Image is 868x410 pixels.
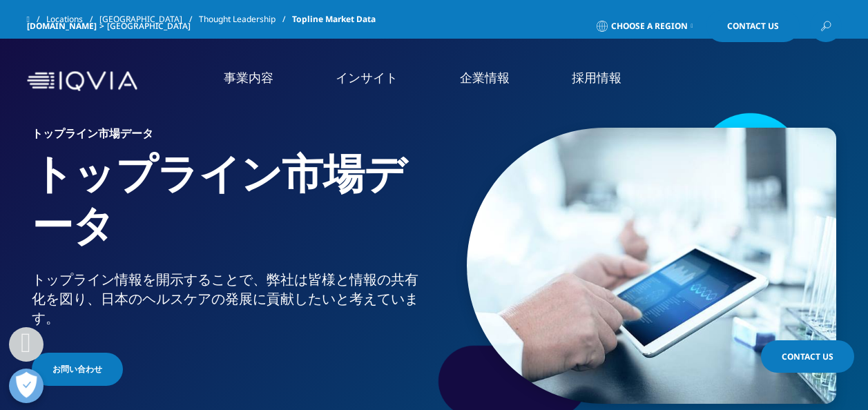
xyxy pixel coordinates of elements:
[9,369,44,403] button: 優先設定センターを開く
[706,10,800,42] a: Contact Us
[32,128,429,147] h6: トップライン市場データ
[572,69,621,86] a: 採用情報
[107,21,196,32] div: [GEOGRAPHIC_DATA]
[32,147,429,270] h1: トップライン市場データ
[467,128,836,404] img: 299_analyze-an-experiment-by-tablet.jpg
[761,340,854,373] a: Contact Us
[32,353,123,386] a: お問い合わせ
[32,270,429,328] div: トップライン情報を開示することで、弊社は皆様と情報の共有化を図り、日本のヘルスケアの発展に貢献したいと考えています。
[611,21,688,32] span: Choose a Region
[143,48,842,114] nav: Primary
[52,363,102,375] span: お問い合わせ
[336,69,398,86] a: インサイト
[727,22,779,30] span: Contact Us
[460,69,510,86] a: 企業情報
[224,69,273,86] a: 事業内容
[27,20,97,32] a: [DOMAIN_NAME]
[782,351,833,362] span: Contact Us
